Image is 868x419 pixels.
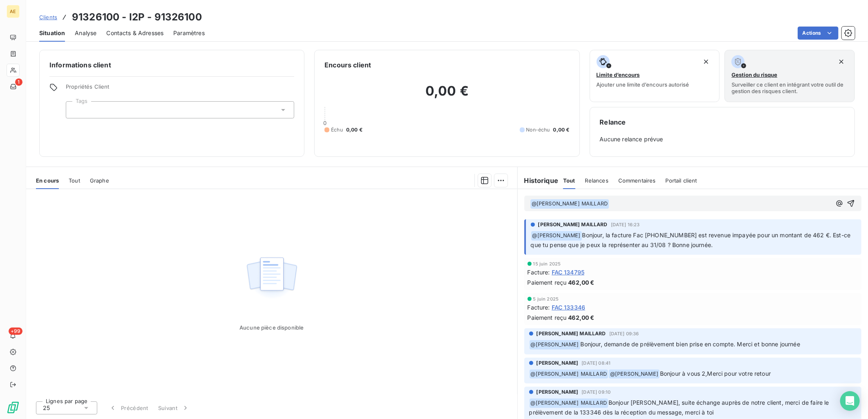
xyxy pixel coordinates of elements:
[104,399,153,417] button: Précédent
[568,313,595,322] span: 462,00 €
[530,340,580,350] span: @ [PERSON_NAME]
[7,80,19,93] a: 1
[732,81,848,94] span: Surveiller ce client en intégrant votre outil de gestion des risques client.
[529,399,831,416] span: Bonjour [PERSON_NAME], suite échange auprès de notre client, merci de faire le prélèvement de la ...
[798,27,839,40] button: Actions
[239,324,304,331] span: Aucune pièce disponible
[324,83,569,107] h2: 0,00 €
[246,253,298,303] img: Empty state
[528,268,550,276] span: Facture :
[600,117,845,127] h6: Relance
[666,177,697,184] span: Portail client
[660,370,771,377] span: Bonjour à vous 2,Merci pour votre retour
[530,399,608,408] span: @ [PERSON_NAME] MAILLARD
[563,177,575,184] span: Tout
[323,120,327,126] span: 0
[530,370,608,379] span: @ [PERSON_NAME] MAILLARD
[618,177,656,184] span: Commentaires
[552,303,586,312] span: FAC 133346
[36,177,59,184] span: En cours
[528,313,567,322] span: Paiement reçu
[518,176,559,185] h6: Historique
[346,126,362,134] span: 0,00 €
[49,60,294,70] h6: Informations client
[528,303,550,312] span: Facture :
[568,278,595,287] span: 462,00 €
[533,261,561,266] span: 15 juin 2025
[39,29,65,37] span: Situation
[90,177,109,184] span: Graphe
[531,231,582,241] span: @ [PERSON_NAME]
[75,29,96,37] span: Analyse
[531,232,852,248] span: Bonjour, la facture Fac [PHONE_NUMBER] est revenue impayée pour un montant de 462 €. Est-ce que t...
[590,50,720,102] button: Limite d’encoursAjouter une limite d’encours autorisé
[582,390,611,394] span: [DATE] 09:10
[324,60,371,70] h6: Encours client
[528,278,567,287] span: Paiement reçu
[537,359,579,367] span: [PERSON_NAME]
[840,391,860,411] div: Open Intercom Messenger
[7,5,20,18] div: AE
[725,50,855,102] button: Gestion du risqueSurveiller ce client en intégrant votre outil de gestion des risques client.
[69,177,80,184] span: Tout
[153,399,195,417] button: Suivant
[7,401,20,414] img: Logo LeanPay
[732,71,777,78] span: Gestion du risque
[530,199,609,209] span: @ [PERSON_NAME] MAILLARD
[597,81,689,88] span: Ajouter une limite d’encours autorisé
[43,404,50,412] span: 25
[609,331,639,336] span: [DATE] 09:36
[9,328,22,335] span: +99
[582,361,611,366] span: [DATE] 08:41
[331,126,343,134] span: Échu
[581,341,800,348] span: Bonjour, demande de prélèvement bien prise en compte. Merci et bonne journée
[72,10,202,25] h3: 91326100 - I2P - 91326100
[585,177,608,184] span: Relances
[537,330,606,337] span: [PERSON_NAME] MAILLARD
[609,370,660,379] span: @ [PERSON_NAME]
[66,83,294,95] span: Propriétés Client
[538,221,608,228] span: [PERSON_NAME] MAILLARD
[526,126,550,134] span: Non-échu
[39,13,57,21] a: Clients
[533,296,559,301] span: 5 juin 2025
[597,71,640,78] span: Limite d’encours
[611,222,640,227] span: [DATE] 16:23
[553,126,570,134] span: 0,00 €
[537,388,579,396] span: [PERSON_NAME]
[106,29,163,37] span: Contacts & Adresses
[600,135,845,143] span: Aucune relance prévue
[552,268,585,276] span: FAC 134795
[173,29,205,37] span: Paramètres
[73,106,79,114] input: Ajouter une valeur
[39,14,57,20] span: Clients
[15,78,22,86] span: 1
